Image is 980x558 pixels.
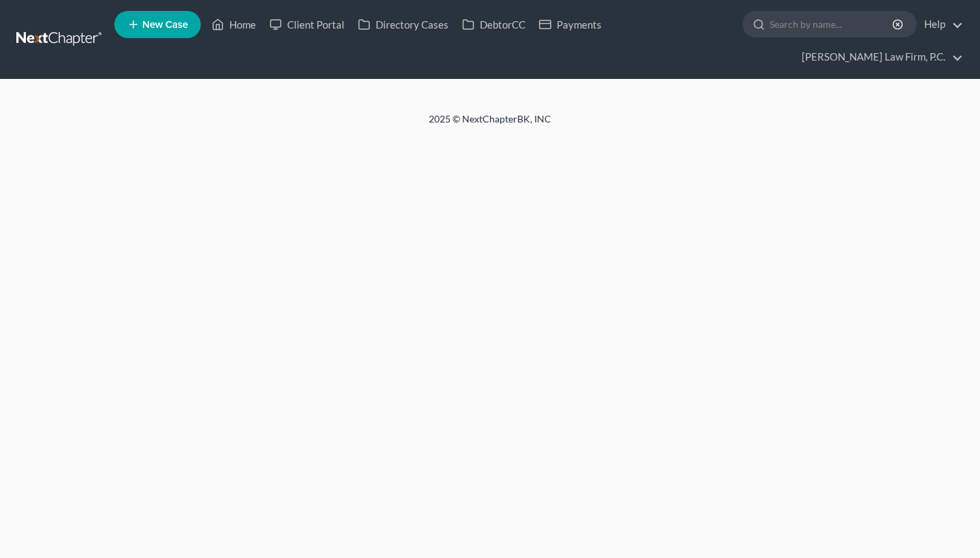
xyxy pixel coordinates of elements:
[532,12,608,37] a: Payments
[263,12,351,37] a: Client Portal
[455,12,532,37] a: DebtorCC
[205,12,263,37] a: Home
[917,12,963,37] a: Help
[142,20,188,30] span: New Case
[102,112,878,137] div: 2025 © NextChapterBK, INC
[770,12,894,37] input: Search by name...
[795,45,963,69] a: [PERSON_NAME] Law Firm, P.C.
[351,12,455,37] a: Directory Cases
